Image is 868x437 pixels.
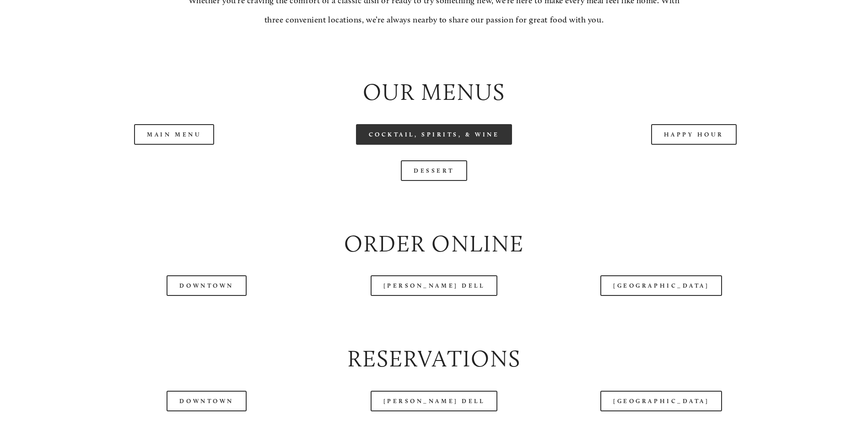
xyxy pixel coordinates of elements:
a: Dessert [401,160,467,181]
a: [PERSON_NAME] Dell [371,391,498,411]
a: Downtown [167,275,246,296]
h2: Reservations [52,343,816,375]
a: [GEOGRAPHIC_DATA] [600,391,722,411]
a: [GEOGRAPHIC_DATA] [600,275,722,296]
a: Main Menu [134,124,214,145]
a: [PERSON_NAME] Dell [371,275,498,296]
a: Happy Hour [651,124,737,145]
h2: Order Online [52,228,816,260]
h2: Our Menus [52,76,816,109]
a: Cocktail, Spirits, & Wine [356,124,512,145]
a: Downtown [167,391,246,411]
